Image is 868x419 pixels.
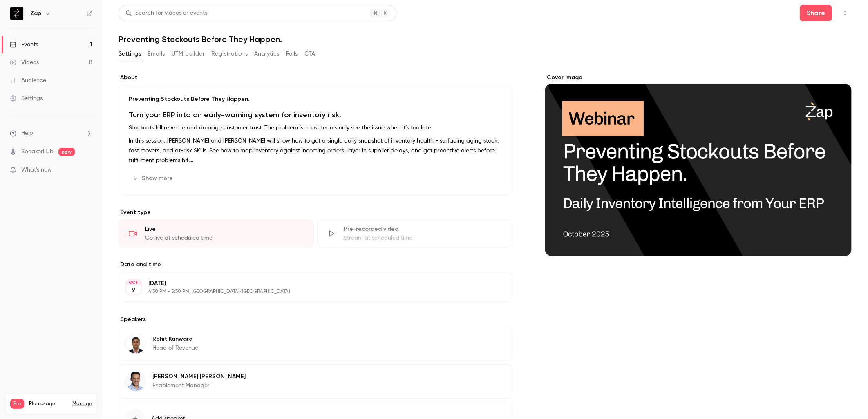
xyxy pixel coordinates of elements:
label: Speakers [119,315,512,323]
span: new [58,148,75,156]
a: SpeakerHub [21,147,54,156]
button: Registrations [211,47,248,60]
section: Cover image [545,74,852,256]
div: LiveGo live at scheduled time [119,220,314,247]
p: Rohit Kanwara [152,335,198,343]
p: Event type [119,208,512,216]
p: [DATE] [148,279,469,288]
p: Stockouts kill revenue and damage customer trust. The problem is, most teams only see the issue w... [129,123,502,133]
div: Stream at scheduled time [344,234,502,242]
button: Share [800,5,832,21]
label: About [119,74,512,82]
p: 4:30 PM - 5:30 PM, [GEOGRAPHIC_DATA]/[GEOGRAPHIC_DATA] [148,288,469,295]
p: 9 [132,286,136,294]
p: In this session, [PERSON_NAME] and [PERSON_NAME] will show how to get a single daily snapshot of ... [129,136,502,165]
p: Head of Revenue [152,344,198,352]
label: Cover image [545,74,852,82]
div: Settings [10,94,43,103]
button: Show more [129,172,178,185]
img: Zap [10,7,23,20]
a: Manage [72,401,92,407]
div: Pre-recorded videoStream at scheduled time [317,220,512,247]
h1: Preventing Stockouts Before They Happen. [119,34,852,44]
button: UTM builder [172,47,205,60]
p: Enablement Manager [152,381,246,390]
div: OCT [126,280,141,285]
label: Date and time [119,261,512,269]
div: Events [10,40,38,49]
span: What's new [21,166,52,174]
button: CTA [304,47,315,60]
p: [PERSON_NAME] [PERSON_NAME] [152,372,246,381]
div: Rohit KanwaraRohit KanwaraHead of Revenue [119,327,512,361]
div: Videos [10,58,39,67]
p: Preventing Stockouts Before They Happen. [129,95,502,103]
div: Search for videos or events [125,9,207,18]
h6: Zap [30,9,41,18]
div: Audience [10,76,46,85]
img: David Ramirez [126,372,145,391]
div: David Ramirez[PERSON_NAME] [PERSON_NAME]Enablement Manager [119,364,512,399]
div: Go live at scheduled time [145,234,304,242]
h1: Turn your ERP into an early-warning system for inventory risk. [129,110,502,120]
button: Polls [286,47,298,60]
img: Rohit Kanwara [126,334,145,354]
span: Pro [10,399,24,409]
span: Plan usage [29,401,67,407]
div: Live [145,225,304,233]
button: Analytics [254,47,280,60]
button: Emails [148,47,165,60]
div: Pre-recorded video [344,225,502,233]
span: Help [21,129,33,138]
button: Settings [119,47,141,60]
li: help-dropdown-opener [10,129,92,138]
